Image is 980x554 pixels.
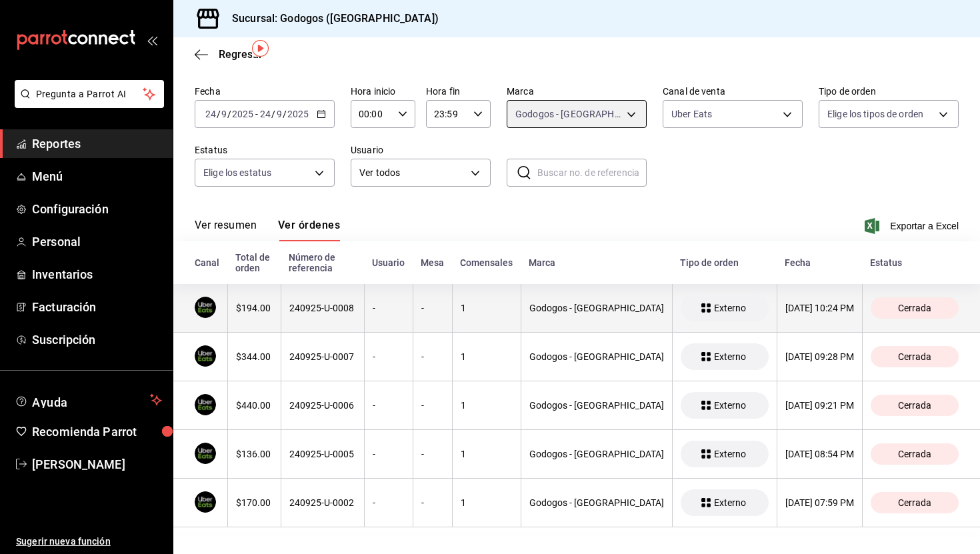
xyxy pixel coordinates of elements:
[529,303,664,313] div: Godogos - [GEOGRAPHIC_DATA]
[537,159,647,186] input: Buscar no. de referencia
[421,400,444,411] div: -
[709,303,751,313] span: Externo
[195,257,219,268] div: Canal
[217,109,221,119] span: /
[205,109,217,119] input: --
[680,257,769,268] div: Tipo de orden
[709,497,751,508] span: Externo
[351,145,491,155] label: Usuario
[289,351,356,362] div: 240925-U-0007
[289,303,356,313] div: 240925-U-0008
[709,449,751,459] span: Externo
[867,218,959,234] button: Exportar a Excel
[259,109,271,119] input: --
[252,40,269,57] img: Tooltip marker
[461,351,513,362] div: 1
[351,87,415,96] label: Hora inicio
[461,497,513,508] div: 1
[271,109,275,119] span: /
[461,400,513,411] div: 1
[373,303,405,313] div: -
[529,257,664,268] div: Marca
[219,48,263,61] span: Regresar
[32,298,162,316] span: Facturación
[32,167,162,185] span: Menú
[893,449,937,459] span: Cerrada
[276,109,283,119] input: --
[785,497,854,508] div: [DATE] 07:59 PM
[289,449,356,459] div: 240925-U-0005
[421,303,444,313] div: -
[221,109,227,119] input: --
[32,331,162,349] span: Suscripción
[785,400,854,411] div: [DATE] 09:21 PM
[32,265,162,283] span: Inventarios
[373,497,405,508] div: -
[32,455,162,473] span: [PERSON_NAME]
[221,11,439,27] h3: Sucursal: Godogos ([GEOGRAPHIC_DATA])
[529,351,664,362] div: Godogos - [GEOGRAPHIC_DATA]
[529,400,664,411] div: Godogos - [GEOGRAPHIC_DATA]
[32,392,145,408] span: Ayuda
[785,257,854,268] div: Fecha
[827,107,923,121] span: Elige los tipos de orden
[32,423,162,441] span: Recomienda Parrot
[819,87,959,96] label: Tipo de orden
[461,449,513,459] div: 1
[515,107,622,121] span: Godogos - [GEOGRAPHIC_DATA]
[236,400,273,411] div: $440.00
[870,257,959,268] div: Estatus
[785,351,854,362] div: [DATE] 09:28 PM
[16,535,162,549] span: Sugerir nueva función
[421,449,444,459] div: -
[32,135,162,153] span: Reportes
[195,48,263,61] button: Regresar
[235,252,273,273] div: Total de orden
[195,219,257,241] button: Ver resumen
[359,166,466,180] span: Ver todos
[203,166,271,179] span: Elige los estatus
[289,400,356,411] div: 240925-U-0006
[461,303,513,313] div: 1
[372,257,405,268] div: Usuario
[507,87,647,96] label: Marca
[785,303,854,313] div: [DATE] 10:24 PM
[289,497,356,508] div: 240925-U-0002
[283,109,287,119] span: /
[373,400,405,411] div: -
[893,351,937,362] span: Cerrada
[421,257,444,268] div: Mesa
[893,400,937,411] span: Cerrada
[32,200,162,218] span: Configuración
[785,449,854,459] div: [DATE] 08:54 PM
[36,87,143,101] span: Pregunta a Parrot AI
[236,303,273,313] div: $194.00
[195,145,335,155] label: Estatus
[236,449,273,459] div: $136.00
[9,97,164,111] a: Pregunta a Parrot AI
[709,400,751,411] span: Externo
[663,87,803,96] label: Canal de venta
[709,351,751,362] span: Externo
[15,80,164,108] button: Pregunta a Parrot AI
[421,497,444,508] div: -
[373,449,405,459] div: -
[426,87,491,96] label: Hora fin
[529,449,664,459] div: Godogos - [GEOGRAPHIC_DATA]
[236,351,273,362] div: $344.00
[147,35,157,45] button: open_drawer_menu
[373,351,405,362] div: -
[227,109,231,119] span: /
[289,252,356,273] div: Número de referencia
[195,219,340,241] div: navigation tabs
[421,351,444,362] div: -
[529,497,664,508] div: Godogos - [GEOGRAPHIC_DATA]
[278,219,340,241] button: Ver órdenes
[287,109,309,119] input: ----
[255,109,258,119] span: -
[236,497,273,508] div: $170.00
[671,107,712,121] span: Uber Eats
[195,87,335,96] label: Fecha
